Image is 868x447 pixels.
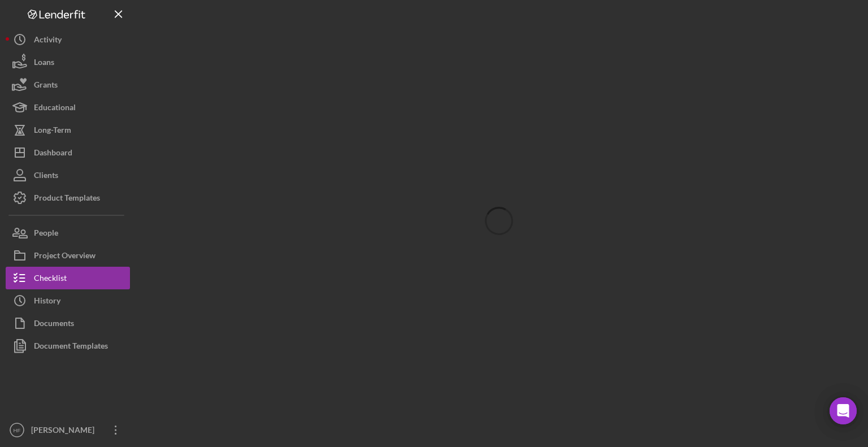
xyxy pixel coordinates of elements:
[830,397,857,424] div: Open Intercom Messenger
[34,96,76,121] div: Educational
[6,289,130,312] button: History
[6,73,130,96] button: Grants
[34,312,74,337] div: Documents
[34,335,108,360] div: Document Templates
[34,119,71,144] div: Long-Term
[34,186,100,212] div: Product Templates
[34,244,96,270] div: Project Overview
[14,427,21,433] text: HF
[6,419,130,441] button: HF[PERSON_NAME]
[6,267,130,289] button: Checklist
[6,51,130,73] button: Loans
[34,28,62,54] div: Activity
[6,312,130,335] button: Documents
[34,289,60,315] div: History
[34,164,58,189] div: Clients
[6,222,130,244] button: People
[34,267,67,292] div: Checklist
[6,141,130,164] button: Dashboard
[34,73,58,99] div: Grants
[6,335,130,357] button: Document Templates
[6,164,130,186] button: Clients
[6,244,130,267] button: Project Overview
[6,119,130,141] button: Long-Term
[34,51,54,76] div: Loans
[34,141,72,167] div: Dashboard
[28,419,102,444] div: [PERSON_NAME]
[6,28,130,51] button: Activity
[6,96,130,119] button: Educational
[34,222,58,247] div: People
[6,186,130,209] button: Product Templates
